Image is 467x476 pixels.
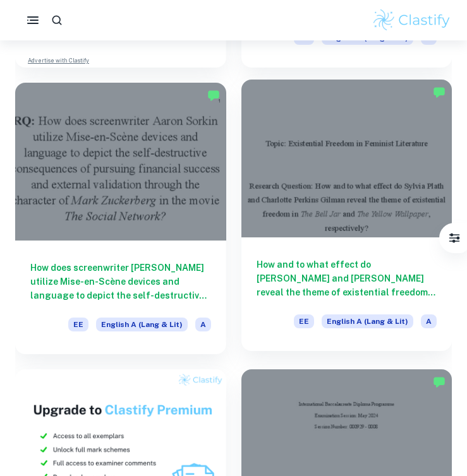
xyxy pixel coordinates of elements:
img: Marked [433,376,446,388]
span: A [195,318,211,331]
a: How and to what effect do [PERSON_NAME] and [PERSON_NAME] reveal the theme of existential freedom... [241,83,452,354]
button: Filter [442,225,467,251]
img: Clastify logo [372,8,452,33]
span: A [421,314,437,328]
span: English A (Lang & Lit) [96,318,188,331]
span: English A (Lang & Lit) [322,314,413,328]
a: Advertise with Clastify [28,56,89,65]
span: EE [294,314,314,328]
span: EE [68,318,88,331]
h6: How does screenwriter [PERSON_NAME] utilize Mise-en-Scène devices and language to depict the self... [30,261,211,302]
h6: How and to what effect do [PERSON_NAME] and [PERSON_NAME] reveal the theme of existential freedom... [257,258,437,299]
a: How does screenwriter [PERSON_NAME] utilize Mise-en-Scène devices and language to depict the self... [15,83,226,354]
img: Marked [433,86,446,98]
img: Marked [207,89,220,102]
